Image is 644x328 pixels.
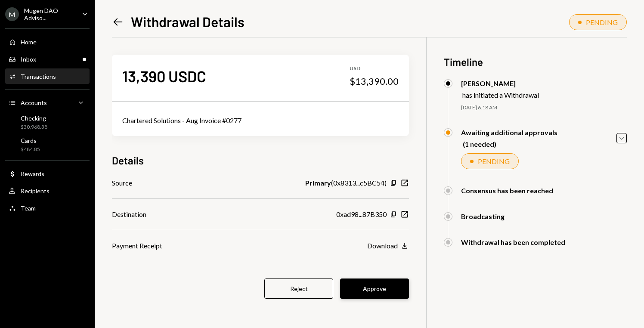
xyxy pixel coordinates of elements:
[21,38,37,46] div: Home
[21,99,47,106] div: Accounts
[336,209,387,220] div: 0xad98...87B350
[5,183,90,198] a: Recipients
[461,238,565,246] div: Withdrawal has been completed
[461,104,627,111] div: [DATE] 6:18 AM
[122,115,399,126] div: Chartered Solutions - Aug Invoice #0277
[21,73,56,80] div: Transactions
[21,170,44,177] div: Rewards
[5,112,90,133] a: Checking$30,968.38
[350,75,399,87] div: $13,390.00
[461,128,557,136] div: Awaiting additional approvals
[5,51,90,67] a: Inbox
[5,134,90,155] a: Cards$484.85
[5,166,90,181] a: Rewards
[112,241,162,251] div: Payment Receipt
[5,95,90,110] a: Accounts
[264,278,333,299] button: Reject
[21,137,40,144] div: Cards
[131,13,245,30] h1: Withdrawal Details
[5,200,90,216] a: Team
[305,178,331,188] b: Primary
[305,178,387,188] div: ( 0x8313...c5BC54 )
[461,79,539,87] div: [PERSON_NAME]
[5,68,90,84] a: Transactions
[350,65,399,72] div: USD
[444,55,627,69] h3: Timeline
[340,278,409,299] button: Approve
[462,91,539,99] div: has initiated a Withdrawal
[112,178,132,188] div: Source
[21,114,47,122] div: Checking
[21,56,36,63] div: Inbox
[461,186,553,195] div: Consensus has been reached
[461,212,505,220] div: Broadcasting
[112,153,144,167] h3: Details
[586,18,618,26] div: PENDING
[112,209,146,220] div: Destination
[367,241,409,251] button: Download
[21,146,40,153] div: $484.85
[367,241,398,250] div: Download
[21,124,47,131] div: $30,968.38
[122,66,206,86] div: 13,390 USDC
[5,7,19,21] div: M
[21,204,36,212] div: Team
[478,157,510,165] div: PENDING
[5,34,90,50] a: Home
[24,7,75,22] div: Mugen DAO Adviso...
[463,140,557,148] div: (1 needed)
[21,187,50,195] div: Recipients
